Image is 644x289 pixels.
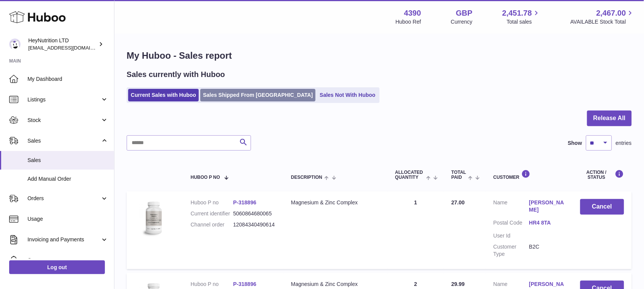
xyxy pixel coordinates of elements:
span: Stock [27,117,100,124]
button: Release All [587,111,632,126]
span: 2,467.00 [596,8,626,18]
dt: Huboo P no [191,199,233,206]
span: 29.99 [451,281,465,287]
span: Sales [27,137,100,144]
img: 43901725567059.jpg [134,199,172,237]
a: Current Sales with Huboo [128,89,199,101]
span: Listings [27,96,100,103]
span: 27.00 [451,199,465,206]
span: [EMAIL_ADDRESS][DOMAIN_NAME] [28,45,112,51]
dt: Name [493,199,529,215]
dt: Huboo P no [191,281,233,288]
span: entries [616,140,632,147]
span: Cases [27,257,108,264]
h1: My Huboo - Sales report [127,50,632,62]
div: Currency [451,18,473,26]
a: [PERSON_NAME] [529,199,565,214]
span: My Dashboard [27,75,108,83]
span: 2,451.78 [502,8,532,18]
a: HR4 8TA [529,219,565,226]
span: Huboo P no [191,175,220,180]
dt: Channel order [191,221,233,228]
dt: Customer Type [493,243,529,258]
button: Cancel [580,199,624,215]
span: Sales [27,157,108,164]
img: info@heynutrition.com [9,39,21,50]
strong: GBP [456,8,472,18]
div: Action / Status [580,170,624,180]
div: HeyNutrition LTD [28,37,97,51]
dd: 12084340490614 [233,221,276,228]
a: P-318896 [233,281,256,287]
a: 2,467.00 AVAILABLE Stock Total [570,8,635,26]
strong: 4390 [404,8,421,18]
div: Magnesium & Zinc Complex [291,199,380,206]
span: Total sales [507,18,541,26]
span: Orders [27,195,100,202]
div: Customer [493,170,565,180]
span: ALLOCATED Quantity [395,170,424,180]
dt: User Id [493,232,529,239]
h2: Sales currently with Huboo [127,69,225,80]
a: Log out [9,260,105,274]
dt: Postal Code [493,219,529,228]
a: P-318896 [233,199,256,206]
td: 1 [388,191,444,269]
dd: B2C [529,243,565,258]
span: AVAILABLE Stock Total [570,18,635,26]
a: 2,451.78 Total sales [502,8,541,26]
span: Total paid [451,170,466,180]
span: Invoicing and Payments [27,236,100,243]
dt: Current identifier [191,210,233,217]
a: Sales Shipped From [GEOGRAPHIC_DATA] [200,89,316,101]
span: Description [291,175,322,180]
a: Sales Not With Huboo [317,89,378,101]
div: Magnesium & Zinc Complex [291,281,380,288]
div: Huboo Ref [396,18,421,26]
dd: 5060864680065 [233,210,276,217]
label: Show [568,140,582,147]
span: Add Manual Order [27,175,108,183]
span: Usage [27,215,108,223]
